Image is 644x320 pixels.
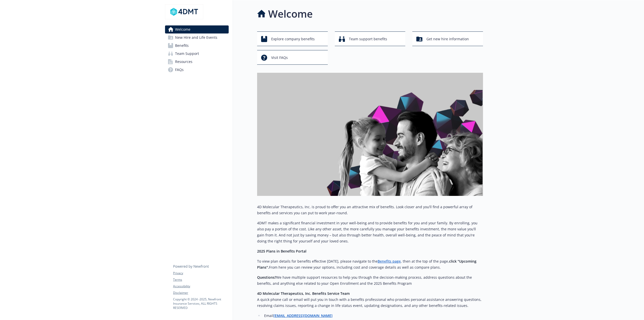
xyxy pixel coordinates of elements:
button: Get new hire information [412,31,483,46]
strong: Questions? [257,275,276,280]
span: Team Support [175,50,199,58]
p: Copyright © 2024 - 2025 , Newfront Insurance Services, ALL RIGHTS RESERVED [173,297,228,310]
a: [EMAIL_ADDRESS][DOMAIN_NAME] [273,313,333,318]
span: Get new hire information [426,34,469,44]
h1: Welcome [268,6,313,21]
p: We have multiple support resources to help you through the decision-making process, address quest... [257,274,483,287]
li: ​Email ​ [263,313,483,319]
a: Resources [165,58,229,66]
span: Explore company benefits [271,34,315,44]
span: Benefits [175,42,189,50]
a: New Hire and Life Events [165,33,229,42]
img: overview page banner [257,73,483,196]
span: Team support benefits [349,34,387,44]
strong: 2025 Plans in Benefits Portal [257,249,306,254]
button: Team support benefits [335,31,406,46]
strong: 4D Molecular Therapeutics, Inc. Benefits Service Team [257,291,350,296]
span: Visit FAQs [271,53,288,62]
a: Welcome [165,25,229,33]
a: Disclaimer [173,291,228,295]
a: Terms [173,277,228,282]
p: To view plan details for benefits effective [DATE], please navigate to the , then at the top of t... [257,258,483,270]
span: New Hire and Life Events [175,33,217,42]
a: Benefits [165,42,229,50]
p: 4D Molecular Therapeutics, Inc. is proud to offer you an attractive mix of benefits. Look closer ... [257,204,483,216]
a: Team Support [165,50,229,58]
p: ​4DMT makes a significant financial investment in your well-being and to provide benefits for you... [257,220,483,244]
span: FAQs [175,66,184,74]
span: Resources [175,58,192,66]
button: Visit FAQs [257,50,328,65]
button: Explore company benefits [257,31,328,46]
span: Welcome [175,25,190,33]
a: Benefits page [378,259,401,264]
a: Accessibility [173,284,228,289]
a: FAQs [165,66,229,74]
h6: ​A quick phone call or email will put you in touch with a benefits professional who provides pers... [257,297,483,309]
a: Privacy [173,271,228,275]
